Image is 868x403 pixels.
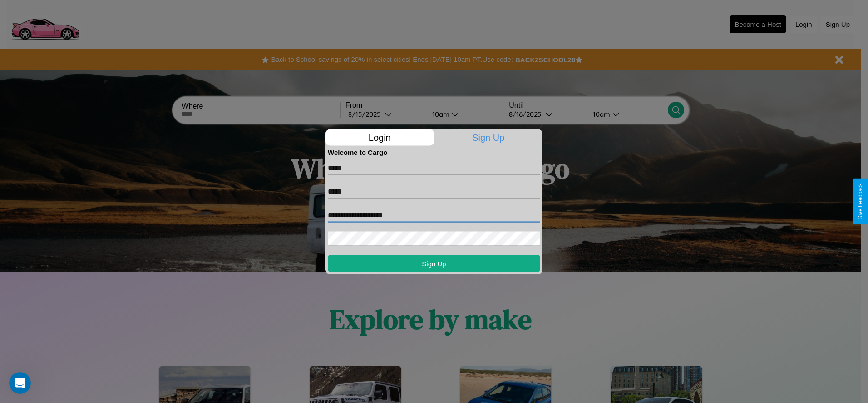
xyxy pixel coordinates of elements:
[857,183,863,220] div: Give Feedback
[434,129,543,145] p: Sign Up
[328,148,540,156] h4: Welcome to Cargo
[328,255,540,272] button: Sign Up
[9,372,31,394] iframe: Intercom live chat
[325,129,434,145] p: Login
